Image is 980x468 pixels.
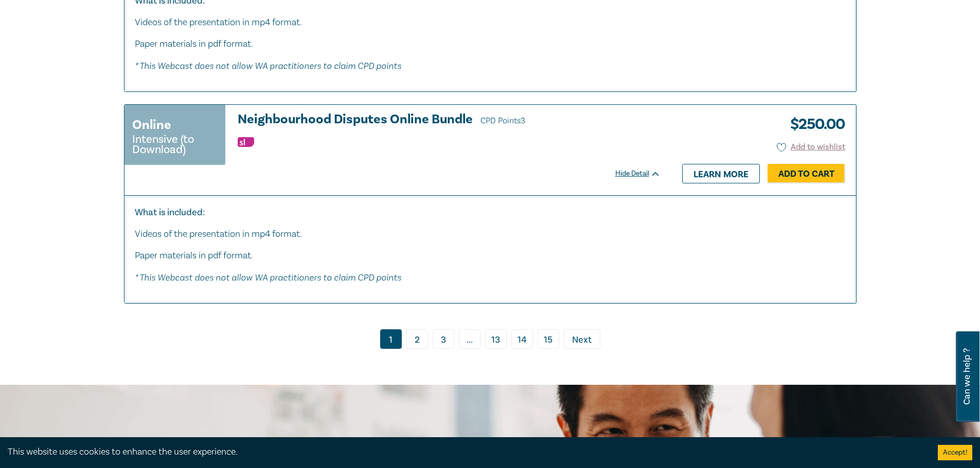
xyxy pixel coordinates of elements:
[135,249,846,263] p: Paper materials in pdf format.
[480,116,525,126] span: CPD Points 3
[135,16,846,29] p: Videos of the presentation in mp4 format.
[682,164,760,183] a: Learn more
[380,329,402,349] a: 1
[572,333,592,347] span: Next
[238,113,661,128] h3: Neighbourhood Disputes Online Bundle
[8,445,922,459] div: This website uses cookies to enhance the user experience.
[433,329,454,349] a: 3
[564,329,600,349] a: Next
[777,141,845,153] button: Add to wishlist
[782,113,845,136] h3: $ 250.00
[135,272,401,283] em: * This Webcast does not allow WA practitioners to claim CPD points
[238,113,661,128] a: Neighbourhood Disputes Online Bundle CPD Points3
[938,445,972,460] button: Accept cookies
[615,169,672,179] div: Hide Detail
[238,137,254,147] img: Substantive Law
[962,338,972,416] span: Can we help ?
[135,38,846,51] p: Paper materials in pdf format.
[511,329,533,349] a: 14
[459,329,480,349] span: ...
[485,329,507,349] a: 13
[406,329,428,349] a: 2
[132,116,171,134] h3: Online
[135,228,846,241] p: Videos of the presentation in mp4 format.
[538,329,559,349] a: 15
[135,207,205,218] strong: What is included:
[135,60,401,71] em: * This Webcast does not allow WA practitioners to claim CPD points
[132,134,218,155] small: Intensive (to Download)
[768,164,845,183] a: Add to Cart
